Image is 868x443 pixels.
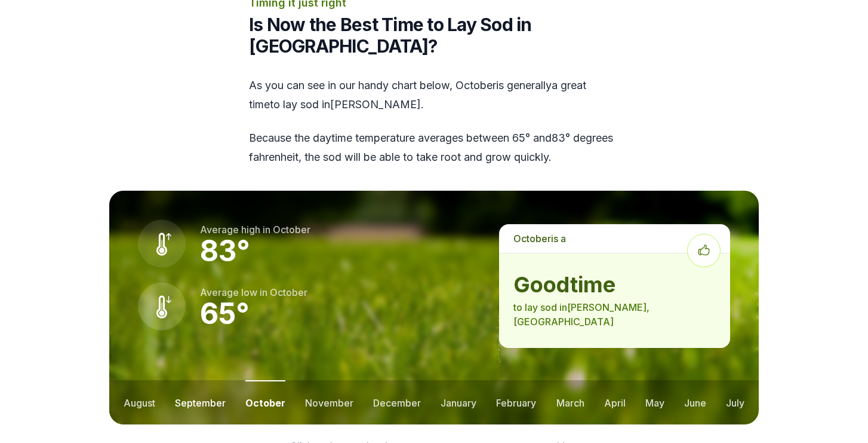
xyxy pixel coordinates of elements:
button: april [604,380,626,424]
button: october [245,380,285,424]
p: is a [499,224,730,253]
button: september [175,380,226,424]
strong: 65 ° [200,296,250,331]
strong: good time [513,273,716,297]
p: Average low in [200,285,307,300]
button: december [373,380,421,424]
button: february [496,380,536,424]
p: Because the daytime temperature averages between 65 ° and 83 ° degrees fahrenheit, the sod will b... [249,129,619,167]
button: july [726,380,744,424]
p: to lay sod in [PERSON_NAME] , [GEOGRAPHIC_DATA] [513,300,716,329]
p: Average high in [200,222,310,237]
button: january [441,380,476,424]
button: may [645,380,664,424]
span: october [455,79,496,91]
button: march [556,380,584,424]
span: october [513,233,551,245]
div: As you can see in our handy chart below, is generally a great time to lay sod in [PERSON_NAME] . [249,76,619,167]
button: august [124,380,155,424]
h2: Is Now the Best Time to Lay Sod in [GEOGRAPHIC_DATA]? [249,14,619,57]
span: october [270,286,307,298]
button: june [684,380,706,424]
button: november [305,380,353,424]
strong: 83 ° [200,233,250,268]
span: october [273,224,310,236]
